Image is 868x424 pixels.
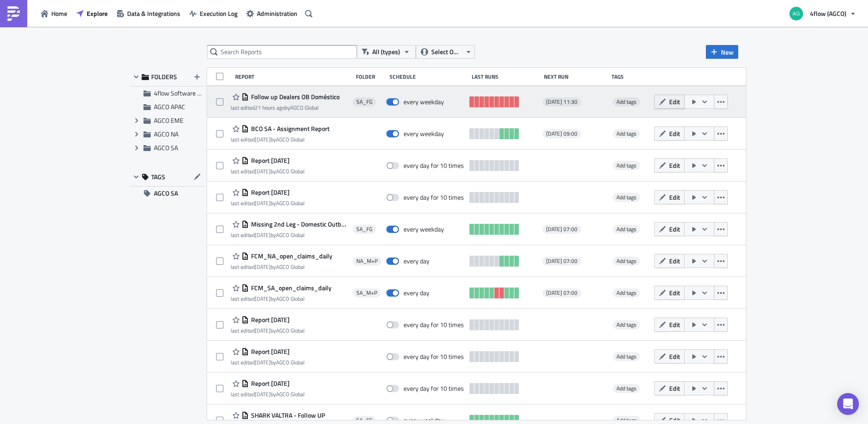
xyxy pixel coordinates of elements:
[249,348,290,356] span: Report 2025-09-11
[231,263,332,270] div: last edited by AGCO Global
[231,104,340,111] div: last edited by AGCO Global
[669,192,680,202] span: Edit
[255,199,271,207] time: 2025-09-24T11:46:53Z
[154,116,183,125] span: AGCO EME
[721,47,734,57] span: New
[654,158,685,172] button: Edit
[231,359,305,366] div: last edited by AGCO Global
[151,73,177,81] span: FOLDERS
[544,73,607,80] div: Next Run
[127,9,180,18] span: Data & Integrations
[613,97,640,106] span: Add tags
[613,352,640,361] span: Add tags
[613,384,640,393] span: Add tags
[72,6,112,20] button: Explore
[154,102,185,111] span: AGCO APAC
[669,384,680,393] span: Edit
[249,252,332,260] span: FCM_NA_open_claims_daily
[249,188,290,197] span: Report 2025-09-24
[231,136,330,143] div: last edited by AGCO Global
[837,393,859,415] div: Open Intercom Messenger
[784,4,861,24] button: 4flow (AGCO)
[242,6,302,20] button: Administration
[546,289,577,297] span: [DATE] 07:00
[231,295,331,302] div: last edited by AGCO Global
[431,47,462,57] span: Select Owner
[669,352,680,361] span: Edit
[654,286,685,300] button: Edit
[616,129,636,138] span: Add tags
[51,9,67,18] span: Home
[356,226,372,233] span: SA_FG
[404,384,464,393] div: every day for 10 times
[231,327,305,334] div: last edited by AGCO Global
[613,320,640,329] span: Add tags
[356,257,378,265] span: NA_M+P
[654,318,685,332] button: Edit
[249,125,330,133] span: BCO SA - Assignment Report
[546,98,577,106] span: [DATE] 11:30
[472,73,539,80] div: Last Runs
[404,321,464,329] div: every day for 10 times
[669,320,680,329] span: Edit
[249,93,340,101] span: Follow up Dealers OB Doméstico
[654,381,685,395] button: Edit
[154,143,178,152] span: AGCO SA
[546,226,577,233] span: [DATE] 07:00
[249,411,325,419] span: SHARK VALTRA - Follow UP
[669,256,680,266] span: Edit
[255,390,271,399] time: 2025-09-11T11:06:47Z
[390,73,467,80] div: Schedule
[249,156,290,165] span: Report 2025-09-24
[249,284,331,292] span: FCM_SA_open_claims_daily
[404,98,444,106] div: every weekday
[654,254,685,268] button: Edit
[231,391,305,398] div: last edited by AGCO Global
[154,129,178,139] span: AGCO NA
[416,45,475,59] button: Select Owner
[546,257,577,265] span: [DATE] 07:00
[404,225,444,233] div: every weekday
[613,129,640,138] span: Add tags
[404,353,464,361] div: every day for 10 times
[151,173,165,181] span: TAGS
[249,316,290,324] span: Report 2025-09-11
[706,45,738,59] button: New
[372,47,400,57] span: All (types)
[255,262,271,271] time: 2025-09-29T17:09:18Z
[231,168,305,175] div: last edited by AGCO Global
[613,225,640,234] span: Add tags
[231,232,348,238] div: last edited by AGCO Global
[654,222,685,236] button: Edit
[36,6,72,20] button: Home
[255,135,271,144] time: 2025-09-30T16:36:57Z
[255,358,271,367] time: 2025-09-11T13:38:01Z
[613,161,640,170] span: Add tags
[154,88,210,98] span: 4flow Software KAM
[616,352,636,361] span: Add tags
[404,162,464,170] div: every day for 10 times
[235,73,351,80] div: Report
[616,257,636,265] span: Add tags
[357,45,416,59] button: All (types)
[255,294,271,303] time: 2025-09-11T17:50:58Z
[613,193,640,202] span: Add tags
[612,73,650,80] div: Tags
[616,225,636,233] span: Add tags
[257,9,297,18] span: Administration
[356,98,372,106] span: SA_FG
[654,126,685,141] button: Edit
[130,187,205,200] button: AGCO SA
[255,326,271,335] time: 2025-09-11T16:42:17Z
[185,6,242,20] a: Execution Log
[654,95,685,109] button: Edit
[207,45,357,59] input: Search Reports
[404,193,464,202] div: every day for 10 times
[616,288,636,297] span: Add tags
[669,161,680,170] span: Edit
[669,224,680,234] span: Edit
[255,231,271,239] time: 2025-09-12T18:33:12Z
[231,200,305,207] div: last edited by AGCO Global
